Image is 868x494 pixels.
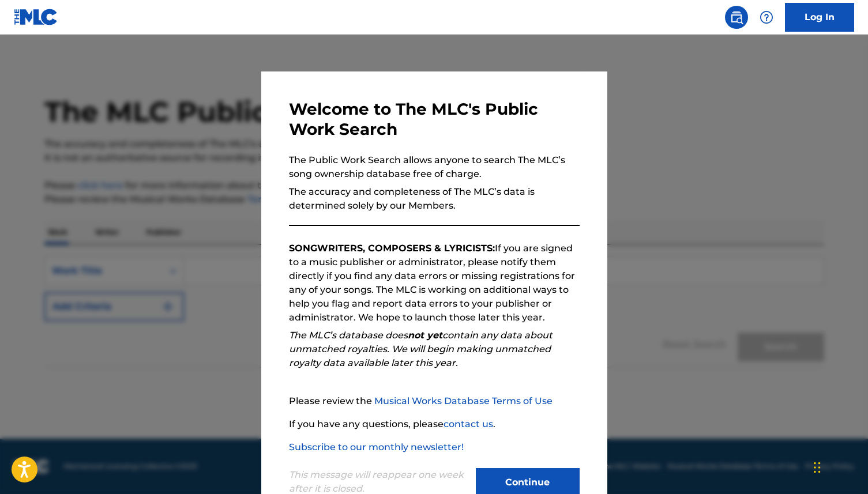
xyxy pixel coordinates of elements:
a: Musical Works Database Terms of Use [374,395,553,406]
p: The Public Work Search allows anyone to search The MLC’s song ownership database free of charge. [289,153,580,181]
h3: Welcome to The MLC's Public Work Search [289,99,580,139]
p: The accuracy and completeness of The MLC’s data is determined solely by our Members. [289,185,580,213]
a: contact us [444,418,493,429]
img: MLC Logo [14,9,58,25]
img: help [760,10,773,24]
p: Please review the [289,394,580,408]
strong: not yet [408,330,442,341]
div: Help [755,6,778,29]
div: Drag [814,450,821,485]
strong: SONGWRITERS, COMPOSERS & LYRICISTS: [289,243,495,254]
p: If you have any questions, please . [289,417,580,431]
p: If you are signed to a music publisher or administrator, please notify them directly if you find ... [289,242,580,325]
a: Public Search [725,6,748,29]
img: search [730,10,743,24]
iframe: Chat Widget [810,439,868,494]
a: Log In [785,3,854,32]
em: The MLC’s database does contain any data about unmatched royalties. We will begin making unmatche... [289,330,553,368]
a: Subscribe to our monthly newsletter! [289,442,464,452]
